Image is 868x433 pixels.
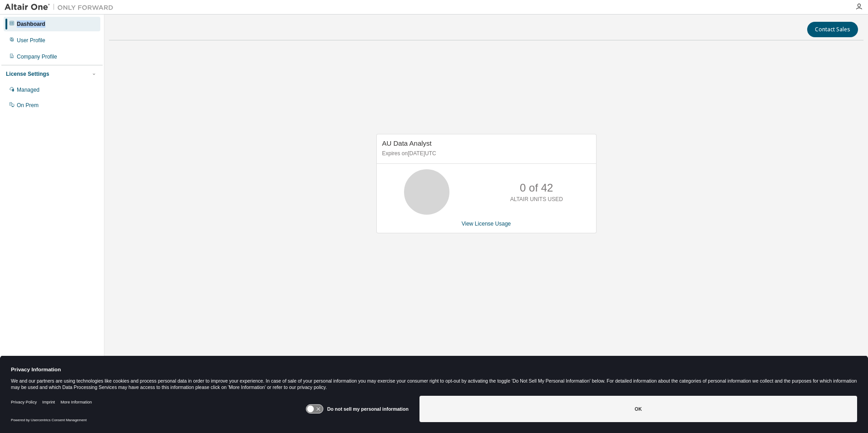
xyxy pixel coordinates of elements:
[807,22,858,37] button: Contact Sales
[6,70,49,78] div: License Settings
[5,3,118,12] img: Altair One
[382,150,588,157] p: Expires on [DATE] UTC
[17,53,57,60] div: Company Profile
[17,86,39,93] div: Managed
[17,20,45,28] div: Dashboard
[17,37,45,44] div: User Profile
[17,102,39,109] div: On Prem
[382,139,432,147] span: AU Data Analyst
[462,221,511,227] a: View License Usage
[510,196,563,203] p: ALTAIR UNITS USED
[520,180,553,196] p: 0 of 42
